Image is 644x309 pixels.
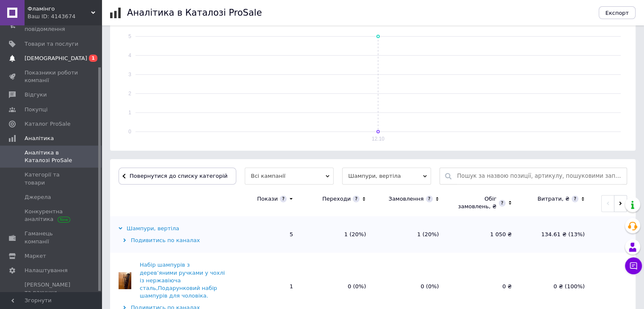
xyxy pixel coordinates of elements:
button: Чат з покупцем [625,257,642,274]
span: [DEMOGRAPHIC_DATA] [25,55,87,62]
div: Покази [257,195,278,203]
span: Експорт [605,10,629,16]
span: Маркет [25,252,46,260]
span: Замовлення та повідомлення [25,18,78,33]
td: 134.61 ₴ (13%) [520,216,593,253]
span: Конкурентна аналітика [25,208,78,223]
span: Покупці [25,106,47,113]
span: Гаманець компанії [25,230,78,245]
div: Подивитись по каналах [119,237,227,244]
span: Аналітика в Каталозі ProSale [25,149,78,164]
div: Ваш ID: 4143674 [28,13,102,20]
div: Переходи [322,195,351,203]
span: Фламінго [28,5,91,13]
text: 0 [128,129,131,135]
h1: Аналітика в Каталозі ProSale [127,8,262,18]
text: 5 [128,33,131,39]
td: 1 (20%) [301,216,374,253]
div: Шампури, вертіла [119,225,179,232]
span: Налаштування [25,267,68,274]
text: 12.10 [372,136,384,142]
span: Товари та послуги [25,40,78,48]
text: 3 [128,72,131,77]
div: Замовлення [389,195,424,203]
span: Категорії та товари [25,171,78,186]
span: Шампури, вертіла [342,168,431,185]
td: 1 050 ₴ [448,216,520,253]
span: 1 [89,55,97,62]
td: 5 [229,216,301,253]
div: Витрати, ₴ [537,195,569,203]
button: Експорт [599,6,636,19]
span: Відгуки [25,91,47,99]
text: 2 [128,91,131,97]
span: Аналітика [25,135,54,142]
text: 4 [128,52,131,58]
span: Всі кампанії [245,168,334,185]
td: 1 (20%) [374,216,447,253]
span: Показники роботи компанії [25,69,78,84]
span: Каталог ProSale [25,120,70,128]
text: 1 [128,110,131,116]
span: Повернутися до списку категорій [127,173,227,179]
input: Пошук за назвою позиції, артикулу, пошуковими запитами [457,168,622,184]
div: Обіг замовлень, ₴ [456,195,497,210]
button: Повернутися до списку категорій [119,168,236,185]
img: Набір шампурів з дерев’яними ручками у чохлі із нержавіюча сталь,Подарунковий набір шампурів для ... [119,272,131,289]
span: Джерела [25,193,51,201]
div: Набір шампурів з дерев’яними ручками у чохлі із нержавіюча сталь,Подарунковий набір шампурів для ... [140,261,227,300]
